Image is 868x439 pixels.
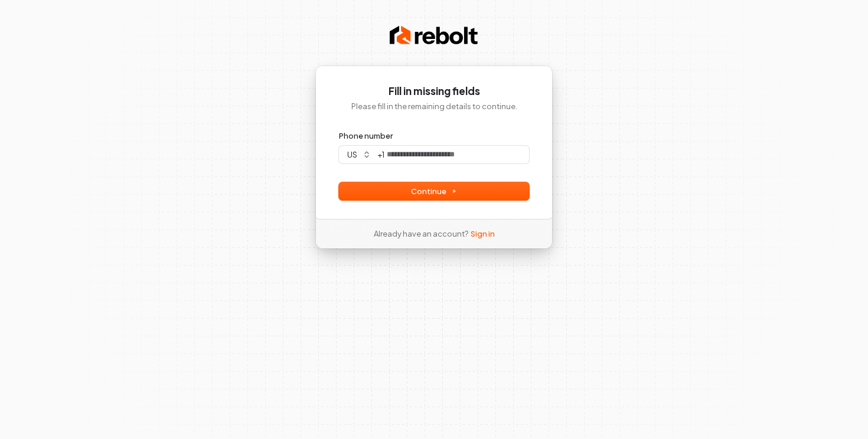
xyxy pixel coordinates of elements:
[471,228,495,239] a: Sign in
[339,182,529,200] button: Continue
[339,130,393,141] label: Phone number
[339,84,529,99] h1: Fill in missing fields
[339,146,376,163] button: us
[411,186,457,196] span: Continue
[374,228,468,239] span: Already have an account?
[390,24,478,47] img: Rebolt Logo
[339,101,529,112] p: Please fill in the remaining details to continue.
